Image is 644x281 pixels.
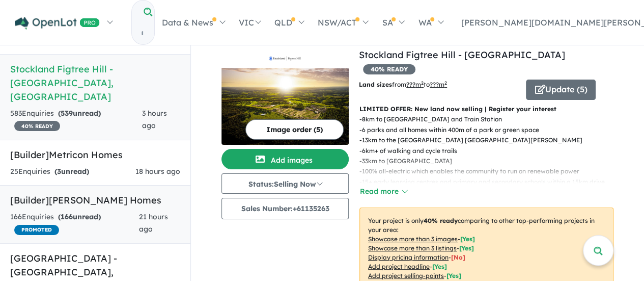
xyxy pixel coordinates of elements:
span: 40 % READY [363,64,415,74]
span: 539 [61,109,73,118]
b: 40 % ready [424,217,458,224]
u: ??? m [406,81,424,88]
span: [ Yes ] [459,244,474,252]
button: Sales Number:+61135263 [221,198,349,219]
p: - 6km+ of walking and cycle trails [359,146,613,156]
p: - 100% all-electric which enables the community to run on renewable power [359,166,613,176]
span: [ Yes ] [432,263,447,270]
a: QLD [267,5,311,40]
span: 21 hours ago [139,212,168,234]
div: 583 Enquir ies [10,108,142,132]
span: 3 [57,167,61,176]
span: [ No ] [451,253,465,261]
h5: [Builder] Metricon Homes [10,148,180,162]
a: VIC [232,5,267,40]
button: Update (5) [526,80,596,100]
a: Stockland Figtree Hill - Gilead LogoStockland Figtree Hill - Gilead [221,48,349,145]
span: [ Yes ] [460,235,475,243]
button: Image order (5) [245,119,344,140]
strong: ( unread) [58,212,101,221]
img: Stockland Figtree Hill - Gilead Logo [226,52,345,64]
strong: ( unread) [58,109,101,118]
p: - 15+ early learning centres and primary and secondary schools within a 15km drive [359,177,613,187]
a: Data & News [155,5,232,40]
sup: 2 [444,80,447,86]
p: - 6 parks and all homes within 400m of a park or green space [359,125,613,135]
span: 40 % READY [14,121,60,131]
strong: ( unread) [54,167,89,176]
u: ???m [430,81,447,88]
span: 166 [61,212,73,221]
p: - 33km to [GEOGRAPHIC_DATA] [359,156,613,166]
sup: 2 [421,80,424,86]
img: Stockland Figtree Hill - Gilead [221,68,349,145]
u: Display pricing information [368,253,449,261]
p: - 8km to [GEOGRAPHIC_DATA] and Train Station [359,114,613,124]
a: WA [411,5,450,40]
img: Openlot PRO Logo White [15,17,100,30]
span: PROMOTED [14,225,59,235]
p: LIMITED OFFER: New land now selling | Register your interest [359,104,613,114]
u: Add project selling-points [368,272,444,279]
span: 3 hours ago [142,109,167,130]
u: Showcase more than 3 listings [368,244,457,252]
button: Read more [359,186,407,197]
h5: [Builder] [PERSON_NAME] Homes [10,193,180,207]
a: NSW/ACT [311,5,375,40]
h5: Stockland Figtree Hill - [GEOGRAPHIC_DATA] , [GEOGRAPHIC_DATA] [10,62,180,104]
p: from [359,80,518,90]
u: Add project headline [368,263,430,270]
u: Showcase more than 3 images [368,235,458,243]
div: 166 Enquir ies [10,211,139,236]
div: 25 Enquir ies [10,166,89,178]
p: - 13km to the [GEOGRAPHIC_DATA] [GEOGRAPHIC_DATA][PERSON_NAME] [359,135,613,145]
a: SA [375,5,411,40]
span: 18 hours ago [135,167,180,176]
b: Land sizes [359,81,392,88]
button: Add images [221,149,349,169]
span: [ Yes ] [446,272,461,279]
button: Status:Selling Now [221,173,349,194]
span: to [424,81,447,88]
input: Try estate name, suburb, builder or developer [132,22,152,44]
a: Stockland Figtree Hill - [GEOGRAPHIC_DATA] [359,49,565,61]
